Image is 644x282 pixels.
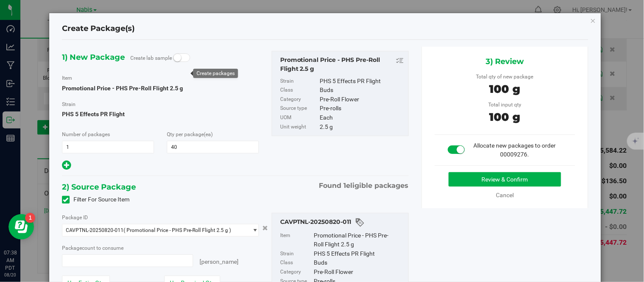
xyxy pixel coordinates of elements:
[82,245,95,251] span: count
[62,215,88,221] span: Package ID
[320,95,404,104] div: Pre-Roll Flower
[344,181,346,190] span: 1
[62,245,124,251] span: Package to consume
[280,113,318,123] label: UOM
[320,86,404,95] div: Buds
[476,74,534,80] span: Total qty of new package
[320,123,404,132] div: 2.5 g
[62,181,136,193] span: 2) Source Package
[314,268,404,277] div: Pre-Roll Flower
[489,82,520,96] span: 100 g
[280,56,404,73] div: Promotional Price - PHS Pre-Roll Flight 2.5 g
[314,258,404,268] div: Buds
[320,77,404,86] div: PHS 5 Effects PR Flight
[280,86,318,95] label: Class
[488,102,521,108] span: Total input qty
[280,77,318,86] label: Strain
[314,231,404,249] div: Promotional Price - PHS Pre-Roll Flight 2.5 g
[320,113,404,123] div: Each
[260,222,270,234] button: Cancel button
[280,258,312,268] label: Class
[204,131,213,137] span: (ea)
[167,131,213,137] span: Qty per package
[62,108,259,120] span: PHS 5 Effects PR Flight
[486,55,524,68] span: 3) Review
[62,74,72,82] label: Item
[62,101,76,108] label: Strain
[62,195,129,204] label: Filter For Source Item
[62,23,135,34] h4: Create Package(s)
[320,104,404,113] div: Pre-rolls
[62,85,183,92] span: Promotional Price - PHS Pre-Roll Flight 2.5 g
[200,258,239,265] span: [PERSON_NAME]
[62,163,71,170] span: Add new output
[474,142,556,158] span: Allocate new packages to order 00009276.
[280,123,318,132] label: Unit weight
[62,51,125,64] span: 1) New Package
[280,95,318,104] label: Category
[124,227,231,233] span: ( Promotional Price - PHS Pre-Roll Flight 2.5 g )
[280,231,312,249] label: Item
[314,249,404,259] div: PHS 5 Effects PR Flight
[66,227,124,233] span: CAVPTNL-20250820-011
[167,141,259,153] input: 40
[130,52,172,64] label: Create lab sample
[280,249,312,259] label: Strain
[496,192,514,198] a: Cancel
[8,214,34,240] iframe: Resource center
[280,104,318,113] label: Source type
[248,224,259,236] span: select
[62,141,154,153] input: 1
[62,131,110,137] span: Number of packages
[489,110,520,124] span: 100 g
[280,218,404,228] div: CAVPTNL-20250820-011
[197,70,235,76] div: Create packages
[319,181,409,191] span: Found eligible packages
[25,213,35,223] iframe: Resource center unread badge
[280,268,312,277] label: Category
[449,172,561,187] button: Review & Confirm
